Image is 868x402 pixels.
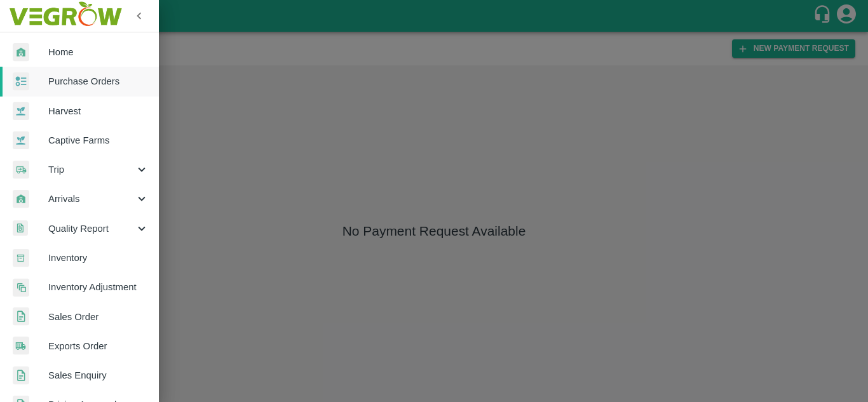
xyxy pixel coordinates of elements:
[48,339,149,353] span: Exports Order
[13,249,29,267] img: whInventory
[48,133,149,147] span: Captive Farms
[48,222,135,236] span: Quality Report
[48,74,149,88] span: Purchase Orders
[48,280,149,294] span: Inventory Adjustment
[48,104,149,118] span: Harvest
[13,190,29,208] img: whArrival
[13,337,29,355] img: shipments
[13,220,28,236] img: qualityReport
[48,45,149,59] span: Home
[13,307,29,326] img: sales
[48,368,149,382] span: Sales Enquiry
[13,131,29,150] img: harvest
[13,72,29,91] img: reciept
[48,192,135,206] span: Arrivals
[13,161,29,179] img: delivery
[13,102,29,121] img: harvest
[13,278,29,297] img: inventory
[13,43,29,62] img: whArrival
[48,163,135,177] span: Trip
[13,366,29,385] img: sales
[48,310,149,324] span: Sales Order
[48,251,149,265] span: Inventory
